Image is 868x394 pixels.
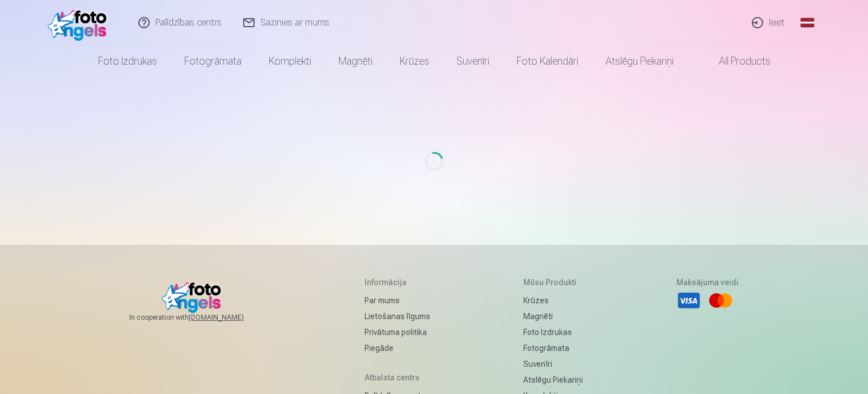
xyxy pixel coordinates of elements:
[523,293,583,308] a: Krūzes
[365,324,430,340] a: Privātuma politika
[523,340,583,356] a: Fotogrāmata
[325,45,386,77] a: Magnēti
[255,45,325,77] a: Komplekti
[523,372,583,388] a: Atslēgu piekariņi
[365,340,430,356] a: Piegāde
[523,277,583,288] h5: Mūsu produkti
[676,288,701,313] li: Visa
[687,45,784,77] a: All products
[523,308,583,324] a: Magnēti
[189,313,271,322] a: [DOMAIN_NAME]
[386,45,443,77] a: Krūzes
[523,356,583,372] a: Suvenīri
[84,45,171,77] a: Foto izdrukas
[365,293,430,308] a: Par mums
[129,313,271,322] span: In cooperation with
[676,277,739,288] h5: Maksājuma veidi
[503,45,592,77] a: Foto kalendāri
[523,324,583,340] a: Foto izdrukas
[365,277,430,288] h5: Informācija
[365,308,430,324] a: Lietošanas līgums
[708,288,733,313] li: Mastercard
[171,45,255,77] a: Fotogrāmata
[48,5,113,41] img: /fa1
[365,372,430,383] h5: Atbalsta centrs
[592,45,687,77] a: Atslēgu piekariņi
[443,45,503,77] a: Suvenīri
